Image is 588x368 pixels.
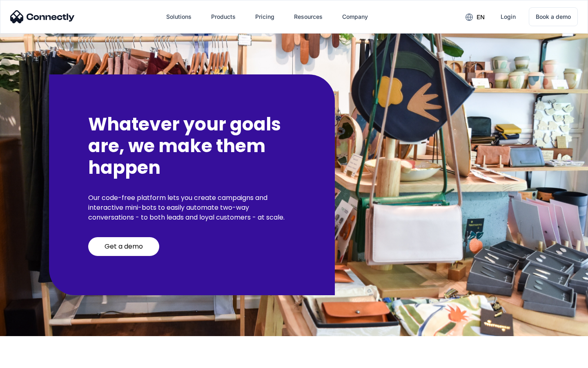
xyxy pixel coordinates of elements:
[16,354,49,365] ul: Language list
[342,11,368,22] div: Company
[477,11,485,23] div: en
[529,7,578,26] a: Book a demo
[166,11,192,22] div: Solutions
[88,193,296,222] p: Our code-free platform lets you create campaigns and interactive mini-bots to easily automate two...
[501,11,516,22] div: Login
[294,11,323,22] div: Resources
[10,10,75,23] img: Connectly Logo
[255,11,274,22] div: Pricing
[211,11,236,22] div: Products
[105,242,143,251] div: Get a demo
[249,7,281,27] a: Pricing
[88,237,159,256] a: Get a demo
[494,7,522,27] a: Login
[88,114,296,178] h2: Whatever your goals are, we make them happen
[8,354,49,365] aside: Language selected: English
